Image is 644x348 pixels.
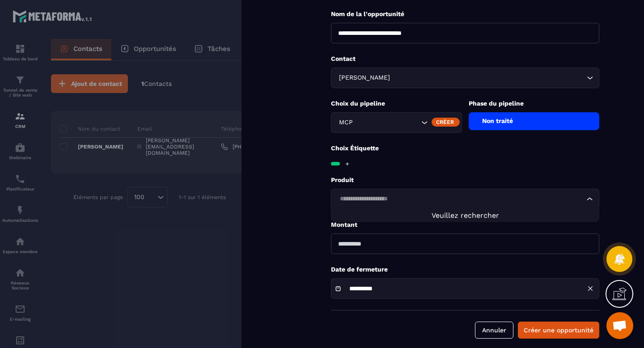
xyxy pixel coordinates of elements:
[432,118,460,127] div: Créer
[331,144,599,153] p: Choix Étiquette
[331,221,599,229] p: Montant
[331,189,599,209] div: Search for option
[331,176,599,184] p: Produit
[337,118,368,127] span: MCP
[475,322,513,339] button: Annuler
[606,312,633,339] a: Ouvrir le chat
[368,118,419,127] input: Search for option
[331,99,462,108] p: Choix du pipeline
[432,211,499,220] span: Veuillez rechercher
[331,55,599,63] p: Contact
[392,73,585,83] input: Search for option
[331,265,599,274] p: Date de fermeture
[337,73,392,83] span: [PERSON_NAME]
[331,68,599,88] div: Search for option
[469,99,600,108] p: Phase du pipeline
[337,194,585,204] input: Search for option
[331,112,462,133] div: Search for option
[331,10,599,18] p: Nom de la l'opportunité
[518,322,599,339] button: Créer une opportunité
